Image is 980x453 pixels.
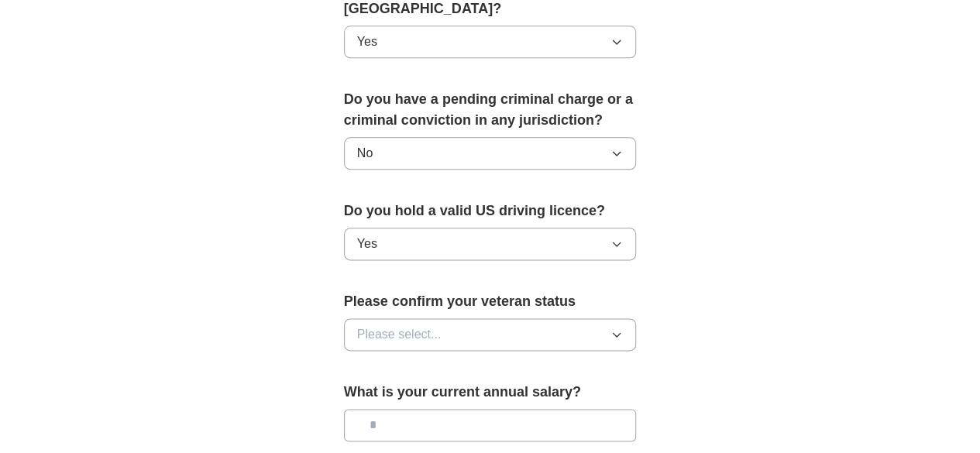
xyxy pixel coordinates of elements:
span: Please select... [357,325,442,344]
span: Yes [357,33,377,51]
button: Yes [344,228,637,260]
button: No [344,137,637,170]
button: Yes [344,26,637,58]
label: Do you have a pending criminal charge or a criminal conviction in any jurisdiction? [344,89,637,131]
button: Please select... [344,318,637,351]
span: Yes [357,235,377,253]
label: Please confirm your veteran status [344,291,637,312]
label: What is your current annual salary? [344,382,637,403]
span: No [357,144,373,163]
label: Do you hold a valid US driving licence? [344,201,637,221]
